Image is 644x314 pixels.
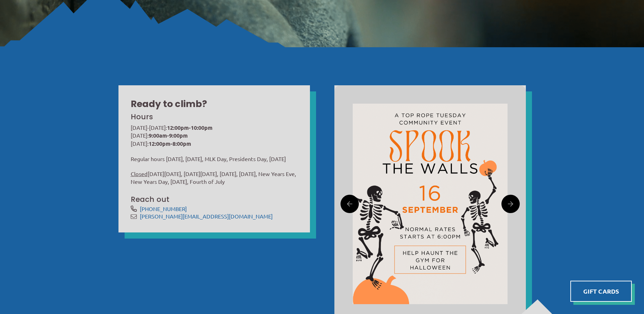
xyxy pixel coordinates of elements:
strong: 12:00pm-10:00pm [167,124,213,131]
strong: 9:00am-9:00pm [149,132,188,139]
p: [DATE]-[DATE]: [DATE]: [DATE]: [131,124,298,148]
h3: Reach out [131,194,298,205]
p: [DATE][DATE], [DATE][DATE], [DATE], [DATE], New Years Eve, New Years Day, [DATE], Fourth of July [131,170,298,185]
h2: Ready to climb? [131,98,298,110]
span: Closed [131,170,148,177]
a: [PERSON_NAME][EMAIL_ADDRESS][DOMAIN_NAME] [140,213,273,220]
p: Regular hours [DATE], [DATE], MLK Day, Presidents Day, [DATE] [131,155,298,163]
img: Image [353,104,508,304]
h3: Hours [131,112,296,122]
a: [PHONE_NUMBER] [140,205,187,212]
strong: 12:00pm-8:00pm [149,140,191,147]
